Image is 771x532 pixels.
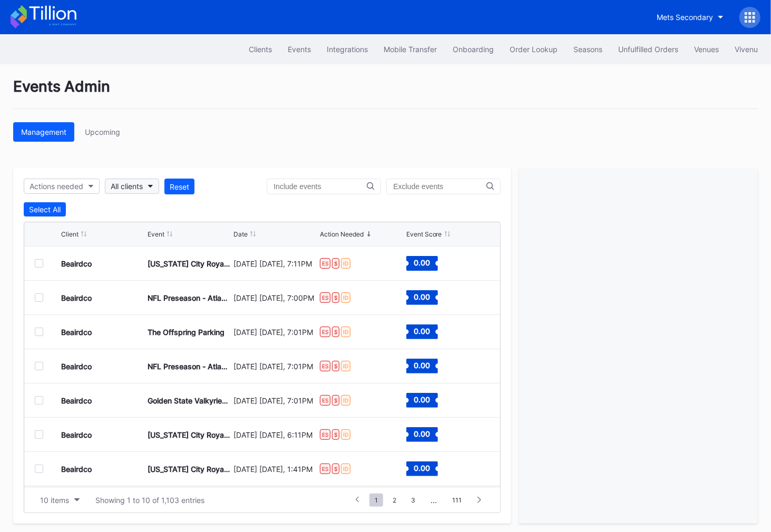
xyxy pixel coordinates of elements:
div: Unfulfilled Orders [618,45,678,54]
div: [DATE] [DATE], 7:01PM [233,328,317,337]
div: ID [341,327,350,337]
div: Client [61,230,79,238]
div: Beairdco [61,396,92,405]
div: $ [332,464,339,474]
div: ES [320,395,330,406]
div: [DATE] [DATE], 7:00PM [233,293,317,302]
button: Unfulfilled Orders [610,40,686,59]
div: Seasons [573,45,602,54]
div: Onboarding [453,45,494,54]
div: ID [341,292,350,303]
div: [US_STATE] City Royals at [GEOGRAPHIC_DATA] [148,259,231,268]
div: [DATE] [DATE], 7:01PM [233,396,317,405]
div: 10 items [40,496,69,505]
div: [US_STATE] City Royals at [GEOGRAPHIC_DATA] [148,430,231,439]
text: 0.00 [414,429,430,438]
input: Exclude events [393,182,486,191]
button: Vivenu [727,40,766,59]
button: Management [13,122,74,142]
div: $ [332,258,339,269]
div: ID [341,258,350,269]
a: Clients [241,40,280,59]
button: Select All [24,202,66,216]
div: ES [320,258,330,269]
div: Showing 1 to 10 of 1,103 entries [95,496,204,505]
div: NFL Preseason - Atlanta Falcons at [GEOGRAPHIC_DATA] [148,362,231,371]
div: Events [288,45,311,54]
button: Mets Secondary [649,7,731,27]
span: 2 [387,494,402,507]
div: ... [423,496,445,505]
div: Beairdco [61,465,92,474]
div: Reset [170,182,189,191]
div: ID [341,395,350,406]
div: Integrations [327,45,368,54]
span: 111 [447,494,467,507]
div: Date [233,230,248,238]
div: Action Needed [320,230,364,238]
text: 0.00 [414,292,430,301]
div: $ [332,292,339,303]
div: [DATE] [DATE], 6:11PM [233,430,317,439]
button: Order Lookup [502,40,565,59]
div: ES [320,292,330,303]
div: $ [332,395,339,406]
button: Upcoming [77,122,128,142]
div: Vivenu [735,45,758,54]
div: Management [21,127,66,136]
button: Integrations [319,40,376,59]
div: Actions needed [30,182,83,191]
div: ID [341,429,350,440]
span: 1 [369,494,383,507]
div: Order Lookup [510,45,558,54]
div: ES [320,361,330,371]
div: Beairdco [61,362,92,371]
button: Events [280,40,319,59]
text: 0.00 [414,464,430,472]
span: 3 [406,494,421,507]
div: All clients [111,182,143,191]
input: Include events [274,182,366,191]
div: Upcoming [85,127,120,136]
button: Actions needed [24,179,100,194]
button: Seasons [565,40,610,59]
button: Mobile Transfer [376,40,445,59]
div: Mets Secondary [657,13,713,22]
div: The Offspring Parking [148,328,225,337]
div: ES [320,327,330,337]
div: ES [320,464,330,474]
text: 0.00 [414,327,430,336]
button: All clients [105,179,159,194]
div: Venues [694,45,719,54]
text: 0.00 [414,258,430,267]
div: Clients [249,45,272,54]
div: [DATE] [DATE], 7:11PM [233,259,317,268]
div: Select All [29,205,61,214]
div: Events Admin [13,77,758,109]
div: [DATE] [DATE], 7:01PM [233,362,317,371]
div: ID [341,361,350,371]
div: [US_STATE] City Royals at [GEOGRAPHIC_DATA] [148,465,231,474]
div: ES [320,429,330,440]
div: ID [341,464,350,474]
div: $ [332,327,339,337]
div: Mobile Transfer [384,45,437,54]
div: Beairdco [61,293,92,302]
button: Onboarding [445,40,502,59]
button: Venues [686,40,727,59]
text: 0.00 [414,361,430,370]
button: 10 items [35,493,85,507]
text: 0.00 [414,395,430,404]
div: $ [332,361,339,371]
